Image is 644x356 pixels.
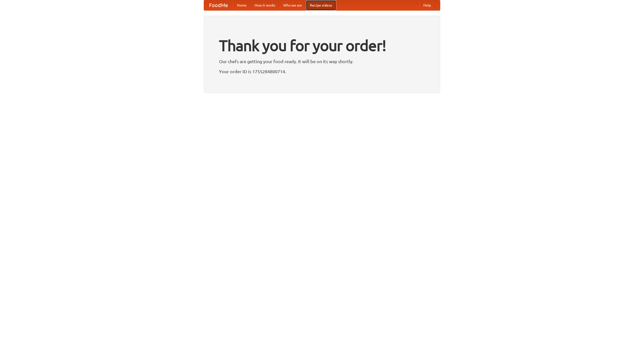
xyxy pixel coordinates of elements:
h1: Thank you for your order! [219,33,425,58]
a: Who we are [279,0,306,10]
p: Our chefs are getting your food ready. It will be on its way shortly. [219,58,425,65]
a: Home [233,0,251,10]
a: Help [419,0,435,10]
p: Your order ID is 1755284800714. [219,68,425,75]
a: Recipe videos [306,0,336,10]
a: FoodMe [204,0,233,10]
a: How it works [251,0,279,10]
